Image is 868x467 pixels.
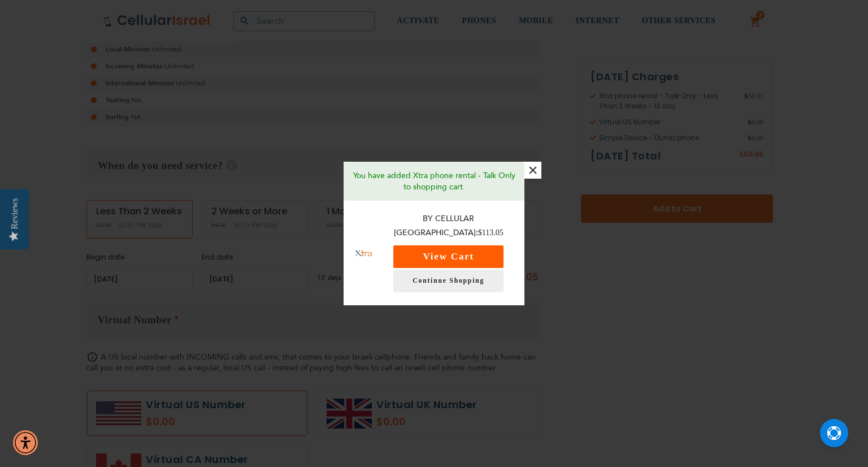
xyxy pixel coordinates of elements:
[352,170,516,193] p: You have added Xtra phone rental - Talk Only to shopping cart.
[13,430,38,455] div: Accessibility Menu
[384,212,513,240] p: By Cellular [GEOGRAPHIC_DATA]:
[393,270,504,292] a: Continue Shopping
[524,162,541,179] button: ×
[478,228,504,237] span: $113.05
[10,198,20,229] div: Reviews
[393,245,504,268] button: View Cart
